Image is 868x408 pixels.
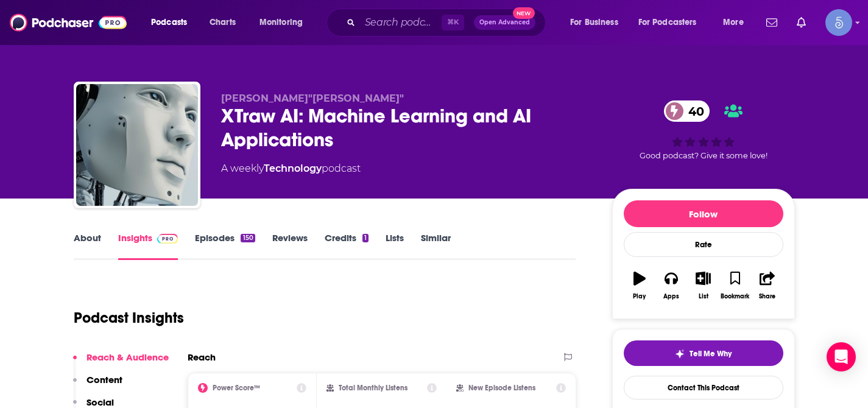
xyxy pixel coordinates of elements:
a: Episodes150 [195,232,255,260]
span: Charts [210,14,236,31]
a: Show notifications dropdown [792,12,811,33]
div: 40Good podcast? Give it some love! [612,93,795,168]
div: Share [759,293,775,300]
button: Reach & Audience [73,351,169,374]
div: Play [633,293,646,300]
span: [PERSON_NAME]"[PERSON_NAME]" [221,93,404,104]
a: Technology [264,163,322,174]
a: Similar [421,232,451,260]
span: ⌘ K [442,15,464,30]
p: Content [86,374,122,385]
input: Search podcasts, credits, & more... [360,13,442,32]
button: open menu [562,13,633,32]
button: Play [624,264,655,308]
a: Show notifications dropdown [761,12,782,33]
span: For Podcasters [638,14,697,31]
a: Charts [202,13,243,32]
img: Podchaser - Follow, Share and Rate Podcasts [10,11,127,34]
a: 40 [664,100,710,122]
button: open menu [715,13,759,32]
div: 150 [241,234,255,242]
p: Reach & Audience [86,351,169,363]
button: open menu [630,13,715,32]
a: Credits1 [325,232,369,260]
div: Apps [663,293,679,300]
button: open menu [143,13,203,32]
img: tell me why sparkle [675,349,685,359]
button: Follow [624,200,783,227]
a: InsightsPodchaser Pro [118,232,178,260]
a: Lists [386,232,404,260]
button: open menu [251,13,319,32]
span: Podcasts [151,14,187,31]
button: Bookmark [719,264,751,308]
h2: Total Monthly Listens [339,384,408,392]
p: Social [86,396,114,408]
h2: New Episode Listens [468,384,535,392]
button: tell me why sparkleTell Me Why [624,340,783,366]
div: Open Intercom Messenger [827,342,856,371]
div: 1 [362,234,369,242]
h2: Reach [188,351,216,363]
h2: Power Score™ [213,384,260,392]
div: Search podcasts, credits, & more... [338,9,557,37]
span: Logged in as Spiral5-G1 [825,9,852,36]
button: Content [73,374,122,396]
img: Podchaser Pro [157,234,178,244]
div: Rate [624,232,783,257]
span: New [513,7,535,19]
span: Monitoring [259,14,303,31]
div: List [699,293,708,300]
span: Tell Me Why [690,349,732,359]
img: XTraw AI: Machine Learning and AI Applications [76,84,198,206]
span: 40 [676,100,710,122]
div: Bookmark [721,293,749,300]
a: Contact This Podcast [624,376,783,399]
div: A weekly podcast [221,161,361,176]
span: More [723,14,744,31]
a: Reviews [272,232,308,260]
button: Open AdvancedNew [474,15,535,30]
button: List [687,264,719,308]
span: Good podcast? Give it some love! [640,151,767,160]
button: Show profile menu [825,9,852,36]
button: Share [751,264,783,308]
span: For Business [570,14,618,31]
span: Open Advanced [479,19,530,26]
button: Apps [655,264,687,308]
h1: Podcast Insights [74,309,184,327]
img: User Profile [825,9,852,36]
a: About [74,232,101,260]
